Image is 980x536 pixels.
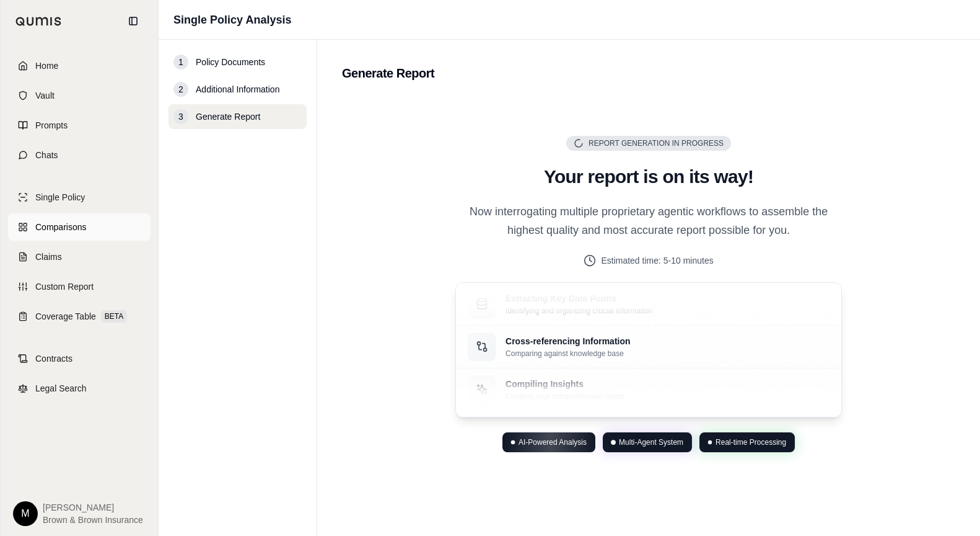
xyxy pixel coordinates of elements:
span: Vault [35,89,55,102]
p: Now interrogating multiple proprietary agentic workflows to assemble the highest quality and most... [455,203,842,239]
div: 3 [173,109,188,124]
a: Coverage TableBETA [8,303,151,330]
a: Home [8,52,151,79]
h1: Single Policy Analysis [173,11,291,29]
a: Single Policy [8,184,151,211]
p: Creating your comprehensive report [505,391,624,401]
a: Chats [8,141,151,169]
a: Legal Search [8,375,151,402]
span: Additional Information [196,83,279,96]
span: Custom Report [35,280,94,293]
span: Estimated time: 5-10 minutes [601,254,713,267]
span: [PERSON_NAME] [43,501,143,514]
a: Comparisons [8,213,151,241]
span: Generate Report [196,110,260,123]
p: Cross-referencing Information [505,334,630,347]
a: Custom Report [8,273,151,300]
img: Qumis Logo [15,17,62,26]
span: BETA [101,310,127,323]
div: M [13,501,38,526]
span: Legal Search [35,382,87,395]
div: 2 [173,82,188,97]
p: Identifying and organizing crucial information [505,305,652,315]
p: Extracting Key Data Points [505,292,652,304]
a: Claims [8,243,151,270]
span: Multi-Agent System [619,437,683,447]
a: Vault [8,82,151,109]
button: Collapse sidebar [123,11,143,31]
span: Prompts [35,119,68,132]
a: Contracts [8,345,151,372]
h2: Generate Report [342,65,955,82]
span: Comparisons [35,221,86,233]
span: Chats [35,149,58,161]
span: Home [35,60,58,72]
span: Single Policy [35,191,85,203]
span: Real-time Processing [715,437,786,447]
span: Policy Documents [196,56,265,68]
h2: Your report is on its way! [455,166,842,188]
a: Prompts [8,112,151,139]
div: 1 [173,55,188,69]
span: Contracts [35,352,72,365]
span: Report Generation in Progress [588,138,724,148]
p: Compiling Insights [505,377,624,390]
p: Comparing against knowledge base [505,348,630,358]
span: Coverage Table [35,310,96,323]
span: Brown & Brown Insurance [43,514,143,526]
span: AI-Powered Analysis [518,437,587,447]
span: Claims [35,251,62,263]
